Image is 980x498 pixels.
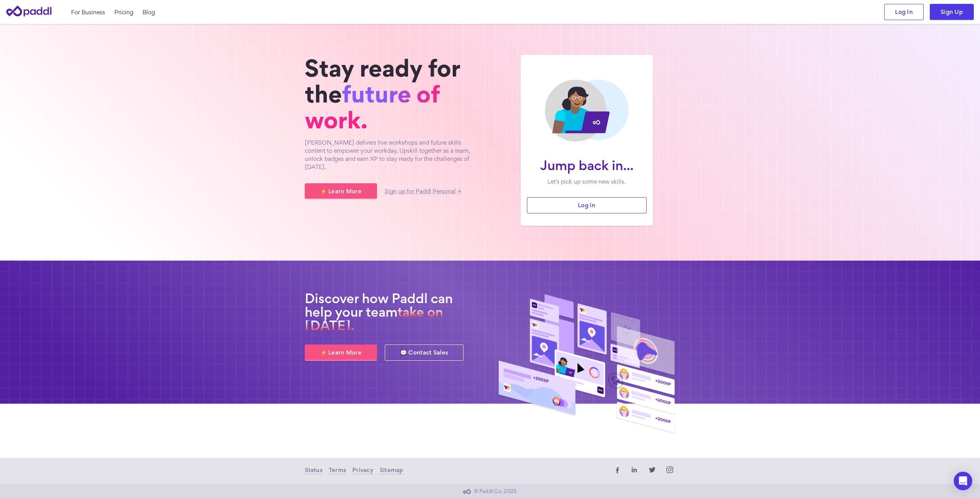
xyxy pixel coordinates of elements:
a: Sign Up [930,4,974,20]
a: ⚡ Learn More [305,345,377,361]
a: Privacy [352,467,374,474]
a: Log In [884,4,924,20]
a: Status [305,467,323,474]
p: Let’s pick up some new skills. [533,177,640,186]
a: Sitemap [380,467,404,474]
h2: Discover how Paddl can help your team [305,292,482,333]
span: future of work. [305,85,440,128]
div: Open Intercom Messenger [954,472,972,490]
h1: Stay ready for the [305,55,482,133]
a: twitter [646,464,658,478]
h1: Jump back in... [533,159,640,172]
a: Pricing [114,8,133,16]
a: linkedin [628,464,640,478]
a: For Business [71,8,105,16]
a: Terms [329,467,346,474]
a: 💬 Contact Sales [385,345,464,361]
a: ⚡ Learn More [305,183,377,200]
a: instagram [664,464,676,478]
a: Log in [527,197,647,213]
a: facebook [611,464,622,478]
a: Blog [143,8,155,16]
span: © Paddl Co. 2025 [474,488,517,494]
p: [PERSON_NAME] delivers live workshops and future skills content to empower your workday. Upskill ... [305,138,482,171]
a: Sign up for Paddl Personal → [385,189,461,194]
